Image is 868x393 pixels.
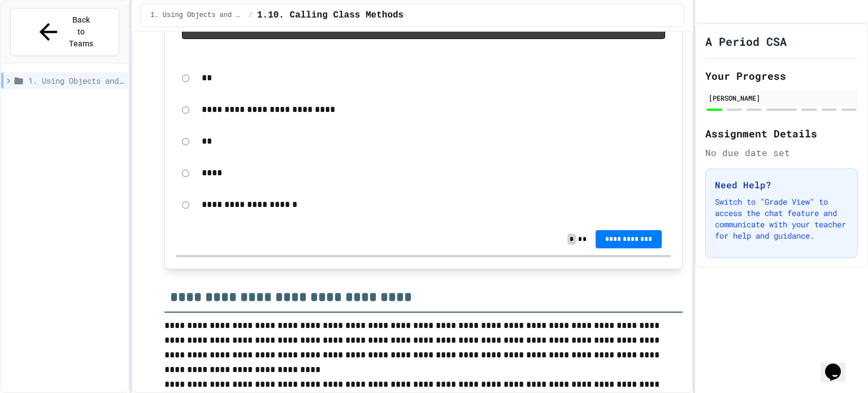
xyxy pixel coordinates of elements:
span: / [249,11,253,20]
p: Switch to "Grade View" to access the chat feature and communicate with your teacher for help and ... [715,196,848,241]
h1: A Period CSA [705,33,787,49]
div: [PERSON_NAME] [709,93,854,103]
span: 1. Using Objects and Methods [150,11,244,20]
span: 1.10. Calling Class Methods [257,8,403,22]
button: Back to Teams [10,8,119,56]
h2: Your Progress [705,68,858,84]
span: 1. Using Objects and Methods [28,75,124,87]
h3: Need Help? [715,178,848,192]
div: No due date set [705,146,858,159]
iframe: chat widget [821,348,857,382]
span: Back to Teams [68,14,95,50]
h2: Assignment Details [705,126,858,141]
